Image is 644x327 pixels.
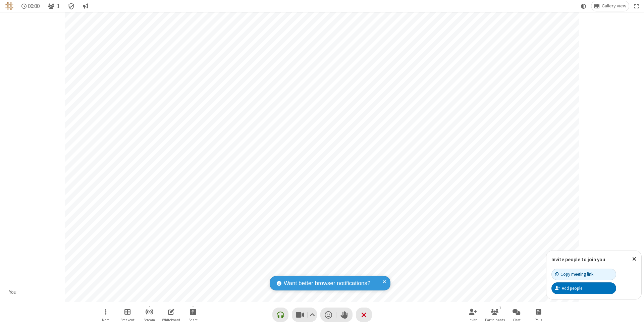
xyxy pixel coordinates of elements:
button: Open chat [506,305,527,324]
button: Video setting [308,308,317,322]
button: Raise hand [336,308,353,322]
button: Connect your audio [272,308,288,322]
div: You [7,288,19,296]
button: Copy meeting link [551,269,616,280]
span: Share [189,318,198,322]
span: Want better browser notifications? [284,279,370,288]
button: Start sharing [183,305,203,324]
button: Open menu [96,305,116,324]
button: Send a reaction [320,308,336,322]
button: Add people [551,282,616,294]
span: Chat [513,318,521,322]
div: Meeting details Encryption enabled [65,1,78,11]
button: Start streaming [139,305,159,324]
button: Open participant list [45,1,62,11]
button: Using system theme [578,1,589,11]
label: Invite people to join you [551,256,605,263]
span: Stream [144,318,155,322]
button: Change layout [591,1,629,11]
span: Breakout [120,318,135,322]
span: 00:00 [28,3,40,9]
span: 1 [57,3,60,9]
span: Invite [469,318,477,322]
button: End or leave meeting [356,308,372,322]
button: Close popover [627,251,641,267]
button: Open poll [528,305,548,324]
button: Invite participants (⌘+Shift+I) [463,305,483,324]
span: Polls [535,318,542,322]
div: Timer [19,1,43,11]
button: Open shared whiteboard [161,305,181,324]
button: Stop video (⌘+Shift+V) [292,308,317,322]
span: Whiteboard [162,318,180,322]
button: Conversation [80,1,91,11]
span: Participants [485,318,505,322]
span: Gallery view [602,3,626,9]
img: QA Selenium DO NOT DELETE OR CHANGE [5,2,13,10]
button: Open participant list [485,305,505,324]
button: Fullscreen [632,1,642,11]
span: More [102,318,109,322]
button: Manage Breakout Rooms [117,305,138,324]
div: 1 [497,305,503,311]
div: Copy meeting link [555,271,593,277]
